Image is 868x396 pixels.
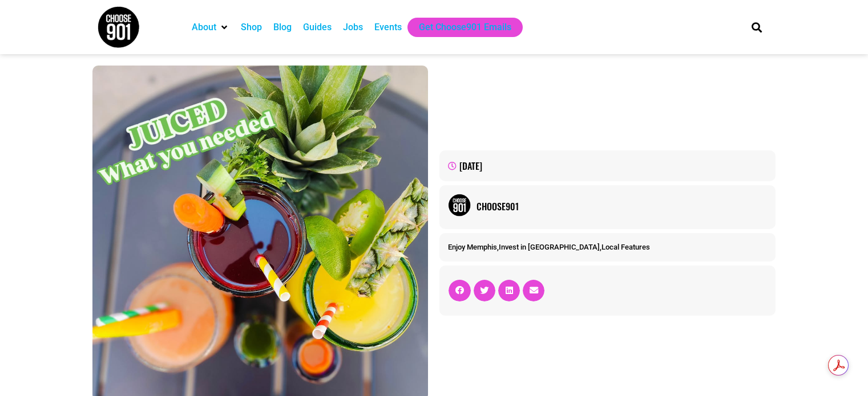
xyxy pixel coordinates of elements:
time: [DATE] [459,159,482,173]
a: Local Features [601,243,650,251]
span: , , [448,243,650,251]
a: Guides [303,21,332,34]
div: Share on twitter [474,280,495,301]
img: Picture of Choose901 [448,194,471,217]
div: About [186,18,235,37]
div: Share on linkedin [498,280,520,301]
div: Share on email [523,280,544,301]
a: Shop [241,21,262,34]
a: Invest in [GEOGRAPHIC_DATA] [499,243,600,251]
a: Blog [273,21,292,34]
a: Get Choose901 Emails [419,21,511,34]
a: Events [374,21,402,34]
a: Jobs [343,21,363,34]
nav: Main nav [186,18,732,37]
div: Search [747,18,766,36]
div: Share on facebook [449,280,470,301]
a: Choose901 [477,199,766,213]
a: About [192,21,216,34]
a: Enjoy Memphis [448,243,497,251]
